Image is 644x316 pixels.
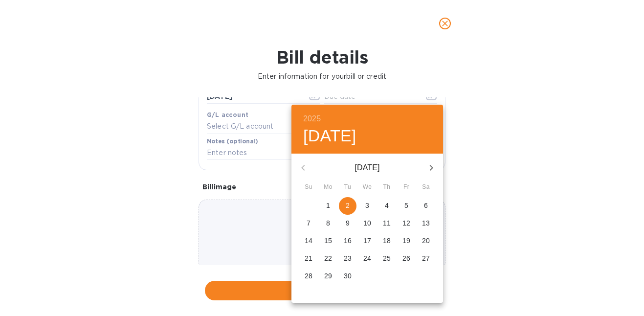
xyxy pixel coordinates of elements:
p: 24 [363,253,371,263]
p: 5 [404,201,408,210]
button: 24 [358,250,376,268]
p: [DATE] [315,162,420,174]
button: 25 [378,250,396,268]
span: Sa [417,182,435,192]
p: 23 [344,253,352,263]
button: 23 [339,250,356,268]
p: 11 [383,218,391,228]
button: 11 [378,215,396,232]
button: 5 [398,197,415,215]
button: 12 [398,215,415,232]
p: 30 [344,271,352,281]
p: 13 [422,218,430,228]
span: Fr [398,182,415,192]
p: 22 [324,253,332,263]
p: 7 [307,218,311,228]
p: 17 [363,236,371,246]
p: 29 [324,271,332,281]
button: 3 [358,197,376,215]
button: 21 [300,250,317,268]
button: 30 [339,268,356,285]
p: 3 [365,201,369,210]
p: 27 [422,253,430,263]
button: 16 [339,232,356,250]
p: 2 [346,201,350,210]
span: We [358,182,376,192]
span: Tu [339,182,356,192]
button: 27 [417,250,435,268]
button: 28 [300,268,317,285]
button: 14 [300,232,317,250]
p: 6 [424,201,428,210]
p: 19 [402,236,410,246]
button: 13 [417,215,435,232]
p: 1 [326,201,330,210]
p: 16 [344,236,352,246]
button: 17 [358,232,376,250]
p: 8 [326,218,330,228]
p: 12 [402,218,410,228]
button: 20 [417,232,435,250]
p: 26 [402,253,410,263]
button: 2 [339,197,356,215]
p: 18 [383,236,391,246]
button: 4 [378,197,396,215]
p: 28 [305,271,312,281]
button: 2025 [303,112,321,126]
button: 26 [398,250,415,268]
button: [DATE] [303,126,356,146]
button: 9 [339,215,356,232]
button: 22 [319,250,337,268]
p: 20 [422,236,430,246]
button: 8 [319,215,337,232]
button: 7 [300,215,317,232]
p: 14 [305,236,312,246]
p: 9 [346,218,350,228]
p: 15 [324,236,332,246]
span: Su [300,182,317,192]
p: 25 [383,253,391,263]
p: 21 [305,253,312,263]
button: 19 [398,232,415,250]
button: 1 [319,197,337,215]
button: 6 [417,197,435,215]
button: 18 [378,232,396,250]
button: 10 [358,215,376,232]
p: 10 [363,218,371,228]
button: 15 [319,232,337,250]
span: Th [378,182,396,192]
p: 4 [385,201,389,210]
span: Mo [319,182,337,192]
button: 29 [319,268,337,285]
